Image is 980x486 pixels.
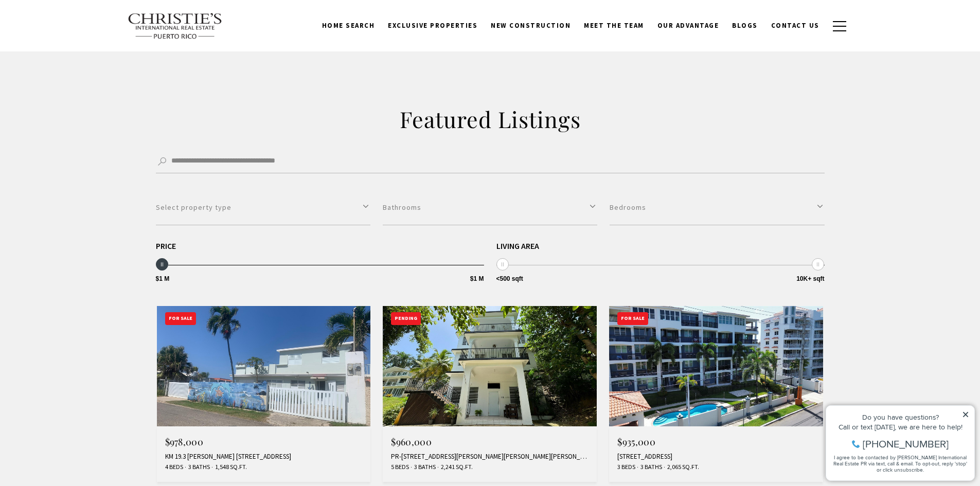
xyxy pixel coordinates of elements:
[617,463,635,472] span: 3 Beds
[391,463,409,472] span: 5 Beds
[732,21,758,30] span: Blogs
[617,436,655,448] span: $935,000
[491,21,571,30] span: New Construction
[577,16,651,35] a: Meet the Team
[315,16,382,35] a: Home Search
[165,436,204,448] span: $978,000
[665,463,699,472] span: 2,065 Sq.Ft.
[165,463,183,472] span: 4 Beds
[725,16,764,35] a: Blogs
[383,306,597,426] img: Pending
[617,312,648,325] div: For Sale
[11,23,149,30] div: Do you have questions?
[438,463,473,472] span: 2,241 Sq.Ft.
[391,312,421,325] div: Pending
[638,463,662,472] span: 3 Baths
[391,436,432,448] span: $960,000
[42,48,128,59] span: [PHONE_NUMBER]
[165,312,196,325] div: For Sale
[470,276,484,282] span: $1 M
[11,33,149,40] div: Call or text [DATE], we are here to help!
[156,190,370,225] button: Select property type
[796,276,824,282] span: 10K+ sqft
[771,21,819,30] span: Contact Us
[388,21,477,30] span: Exclusive Properties
[391,453,589,461] div: PR-[STREET_ADDRESS][PERSON_NAME][PERSON_NAME][PERSON_NAME]
[383,190,597,225] button: Bathrooms
[484,16,577,35] a: New Construction
[651,16,726,35] a: Our Advantage
[269,105,711,134] h2: Featured Listings
[13,63,147,83] span: I agree to be contacted by [PERSON_NAME] International Real Estate PR via text, call & email. To ...
[156,150,825,173] input: Search by Address, City, or Neighborhood
[157,306,371,482] a: For Sale For Sale $978,000 KM 19.3 [PERSON_NAME] [STREET_ADDRESS] 4 Beds 3 Baths 1,548 Sq.Ft.
[826,11,853,41] button: button
[212,463,247,472] span: 1,548 Sq.Ft.
[157,306,371,426] img: For Sale
[383,306,597,482] a: Pending Pending $960,000 PR-[STREET_ADDRESS][PERSON_NAME][PERSON_NAME][PERSON_NAME] 5 Beds 3 Bath...
[165,453,363,461] div: KM 19.3 [PERSON_NAME] [STREET_ADDRESS]
[609,306,823,482] a: For Sale For Sale $935,000 [STREET_ADDRESS] 3 Beds 3 Baths 2,065 Sq.Ft.
[657,21,719,30] span: Our Advantage
[617,453,815,461] div: [STREET_ADDRESS]
[496,276,523,282] span: <500 sqft
[186,463,210,472] span: 3 Baths
[128,13,223,40] img: Christie's International Real Estate text transparent background
[412,463,436,472] span: 3 Baths
[381,16,484,35] a: Exclusive Properties
[764,16,826,35] a: Contact Us
[609,306,823,426] img: For Sale
[156,276,170,282] span: $1 M
[610,190,824,225] button: Bedrooms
